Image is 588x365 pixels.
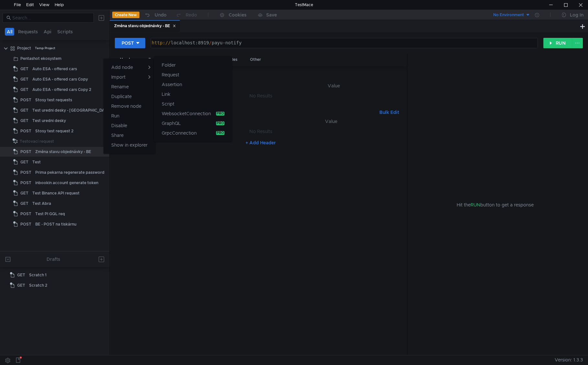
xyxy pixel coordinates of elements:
[216,112,224,116] div: pro
[111,93,132,100] app-tour-anchor: Duplicate
[111,141,147,149] app-tour-anchor: Show in explorer
[103,62,155,72] button: Add node
[154,89,232,99] button: Link
[162,61,176,69] app-tour-anchor: Folder
[154,70,232,80] button: Request
[111,64,133,70] app-tour-anchor: Add node
[103,92,155,101] button: Duplicate
[154,60,232,70] button: Folder
[162,100,174,108] app-tour-anchor: Script
[162,71,179,79] app-tour-anchor: Request
[154,109,232,118] button: WebsocketConnectionpro
[154,99,232,109] button: Script
[111,112,119,120] app-tour-anchor: Run
[162,81,182,88] app-tour-anchor: Assertion
[103,130,155,140] button: Share
[103,111,155,121] button: Run
[154,118,232,128] button: GraphQLpro
[111,74,125,80] app-tour-anchor: Import
[111,131,124,139] app-tour-anchor: Share
[111,122,127,129] app-tour-anchor: Disable
[111,102,141,110] app-tour-anchor: Remove node
[103,121,155,130] button: Disable
[103,101,155,111] button: Remove node
[162,90,170,98] app-tour-anchor: Link
[154,128,232,138] button: GrpcConnectionpro
[162,110,211,117] app-tour-anchor: WebsocketConnection
[103,140,155,150] button: Show in explorer
[216,131,224,135] div: pro
[216,121,224,125] div: pro
[103,82,155,92] button: Rename
[154,80,232,89] button: Assertion
[162,119,181,127] app-tour-anchor: GraphQL
[111,83,129,91] app-tour-anchor: Rename
[103,72,155,82] button: Import
[162,129,197,137] app-tour-anchor: GrpcConnection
